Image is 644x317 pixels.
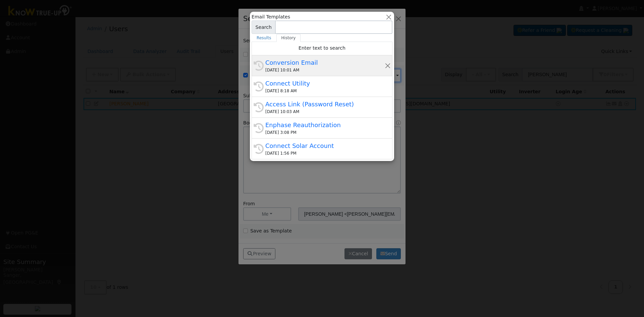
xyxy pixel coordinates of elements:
i: History [254,123,264,133]
div: Conversion Email [265,58,385,67]
i: History [254,82,264,92]
div: [DATE] 10:03 AM [265,109,385,115]
div: [DATE] 10:01 AM [265,67,385,73]
a: Results [252,34,276,42]
div: Access Link (Password Reset) [265,100,385,109]
div: Connect Solar Account [265,141,385,150]
div: [DATE] 3:08 PM [265,129,385,136]
span: Email Templates [252,13,290,20]
i: History [254,61,264,71]
div: Connect Utility [265,79,385,88]
div: [DATE] 1:56 PM [265,150,385,156]
div: [DATE] 8:18 AM [265,88,385,94]
span: Enter text to search [299,45,345,51]
a: History [276,34,301,42]
i: History [254,102,264,112]
i: History [254,144,264,154]
div: Enphase Reauthorization [265,120,385,129]
span: Search [252,20,275,34]
button: Remove this history [385,62,391,69]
